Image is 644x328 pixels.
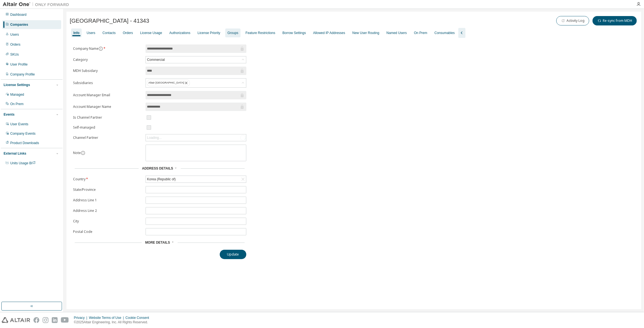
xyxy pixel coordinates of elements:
img: youtube.svg [61,317,69,323]
div: Commercial [146,57,165,63]
label: Account Manager Email [73,93,142,97]
div: Product Downloads [10,141,39,145]
label: Address Line 2 [73,209,142,213]
span: More Details [145,241,170,244]
div: Users [87,31,95,35]
label: Subsidiaries [73,81,142,85]
div: Privacy [74,316,89,320]
div: Commercial [146,56,246,63]
div: Feature Restrictions [245,31,275,35]
div: Orders [123,31,133,35]
div: New User Routing [352,31,379,35]
label: Category [73,58,142,62]
img: altair_logo.svg [2,317,30,323]
img: facebook.svg [33,317,39,323]
label: MDH Subsidary [73,69,142,73]
label: Note [73,150,81,155]
div: Korea (Republic of) [146,176,176,182]
label: State/Province [73,188,142,192]
span: [GEOGRAPHIC_DATA] - 41343 [70,18,149,24]
div: Altair [GEOGRAPHIC_DATA] [146,79,246,87]
img: linkedin.svg [52,317,58,323]
div: Companies [10,22,28,27]
p: © 2025 Altair Engineering, Inc. All Rights Reserved. [74,320,152,325]
div: Consumables [434,31,455,35]
label: Country [73,177,142,181]
div: License Usage [140,31,162,35]
div: Loading... [147,136,162,140]
div: On Prem [10,102,24,106]
div: Users [10,32,19,37]
span: Units Usage BI [10,161,36,165]
div: On Prem [414,31,427,35]
button: information [99,46,103,51]
span: Address Details [142,166,173,170]
div: User Events [10,122,28,126]
label: Postal Code [73,230,142,234]
label: Channel Partner [73,136,142,140]
div: Info [73,31,79,35]
label: City [73,219,142,223]
div: License Priority [198,31,220,35]
div: Allowed IP Addresses [313,31,345,35]
div: External Links [4,151,26,156]
div: Orders [10,42,20,47]
label: Account Manager Name [73,105,142,109]
div: User Profile [10,62,28,67]
div: Authorizations [169,31,190,35]
label: Address Line 1 [73,198,142,202]
div: Altair [GEOGRAPHIC_DATA] [147,80,190,86]
div: Named Users [387,31,407,35]
div: License Settings [4,83,30,87]
label: Company Name [73,46,142,51]
button: Re-sync from MDH [593,16,637,25]
div: Website Terms of Use [89,316,125,320]
div: Contacts [102,31,115,35]
div: Events [4,112,14,117]
div: Groups [227,31,238,35]
div: Company Events [10,131,35,136]
div: Loading... [146,134,246,141]
div: Dashboard [10,12,27,17]
img: Altair One [3,2,72,7]
img: instagram.svg [43,317,48,323]
label: Is Channel Partner [73,115,142,120]
button: Update [220,250,246,259]
label: Self-managed [73,125,142,130]
div: Managed [10,92,24,97]
div: SKUs [10,52,19,57]
button: information [81,151,85,155]
div: Korea (Republic of) [146,176,246,183]
div: Cookie Consent [125,316,152,320]
button: Activity Log [556,16,589,25]
div: Borrow Settings [283,31,306,35]
div: Company Profile [10,72,35,77]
